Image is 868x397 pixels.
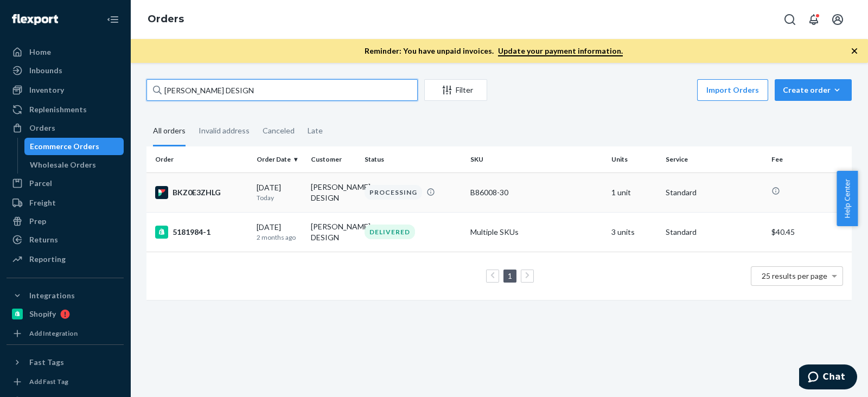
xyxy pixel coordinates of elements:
button: Help Center [837,171,858,226]
img: Flexport logo [12,14,58,25]
div: Integrations [29,290,75,301]
div: Customer [311,155,356,164]
p: Reminder: You have unpaid invoices. [365,46,623,56]
button: Fast Tags [7,354,124,371]
a: Page 1 is your current page [506,271,514,280]
iframe: Opens a widget where you can chat to one of our agents [799,364,857,392]
div: Fast Tags [29,357,64,368]
div: Filter [425,85,487,95]
div: Invalid address [199,117,250,145]
div: Create order [783,85,844,95]
td: Multiple SKUs [466,212,607,252]
div: BKZ0E3ZHLG [155,186,248,199]
div: Ecommerce Orders [30,141,99,152]
div: All orders [153,117,186,146]
a: Home [7,43,124,61]
button: Open Search Box [779,9,801,30]
th: Service [661,146,767,172]
th: Order Date [252,146,307,172]
div: Prep [29,216,46,227]
th: Units [607,146,661,172]
a: Wholesale Orders [24,156,124,174]
div: B86008-30 [470,187,603,198]
div: Shopify [29,309,56,319]
div: Add Fast Tag [29,377,68,386]
button: Import Orders [697,79,768,101]
a: Add Fast Tag [7,375,124,388]
a: Prep [7,213,124,230]
th: SKU [466,146,607,172]
a: Inventory [7,81,124,99]
a: Add Integration [7,327,124,340]
th: Fee [767,146,852,172]
a: Reporting [7,251,124,268]
a: Returns [7,231,124,248]
a: Orders [148,13,184,25]
a: Orders [7,119,124,137]
a: Freight [7,194,124,212]
td: 3 units [607,212,661,252]
div: Canceled [263,117,295,145]
th: Status [360,146,466,172]
div: Returns [29,234,58,245]
a: Replenishments [7,101,124,118]
td: 1 unit [607,172,661,212]
div: Freight [29,197,56,208]
div: [DATE] [257,222,302,242]
div: Replenishments [29,104,87,115]
button: Filter [424,79,487,101]
a: Inbounds [7,62,124,79]
div: Add Integration [29,329,78,338]
div: Parcel [29,178,52,189]
button: Close Navigation [102,9,124,30]
button: Open notifications [803,9,825,30]
input: Search orders [146,79,418,101]
ol: breadcrumbs [139,4,193,35]
div: Late [308,117,323,145]
div: DELIVERED [365,225,415,239]
button: Open account menu [827,9,848,30]
div: Orders [29,123,55,133]
a: Ecommerce Orders [24,138,124,155]
a: Parcel [7,175,124,192]
div: Inventory [29,85,64,95]
button: Integrations [7,287,124,304]
p: Standard [666,227,763,238]
p: 2 months ago [257,233,302,242]
div: Inbounds [29,65,62,76]
div: Reporting [29,254,66,265]
div: Home [29,47,51,57]
span: 25 results per page [762,271,827,280]
a: Shopify [7,305,124,323]
td: [PERSON_NAME] DESIGN [307,172,361,212]
div: PROCESSING [365,185,422,200]
td: [PERSON_NAME] DESIGN [307,212,361,252]
p: Today [257,193,302,202]
p: Standard [666,187,763,198]
button: Create order [775,79,852,101]
th: Order [146,146,252,172]
a: Update your payment information. [498,46,623,56]
div: [DATE] [257,182,302,202]
div: Wholesale Orders [30,159,96,170]
div: 5181984-1 [155,226,248,239]
td: $40.45 [767,212,852,252]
